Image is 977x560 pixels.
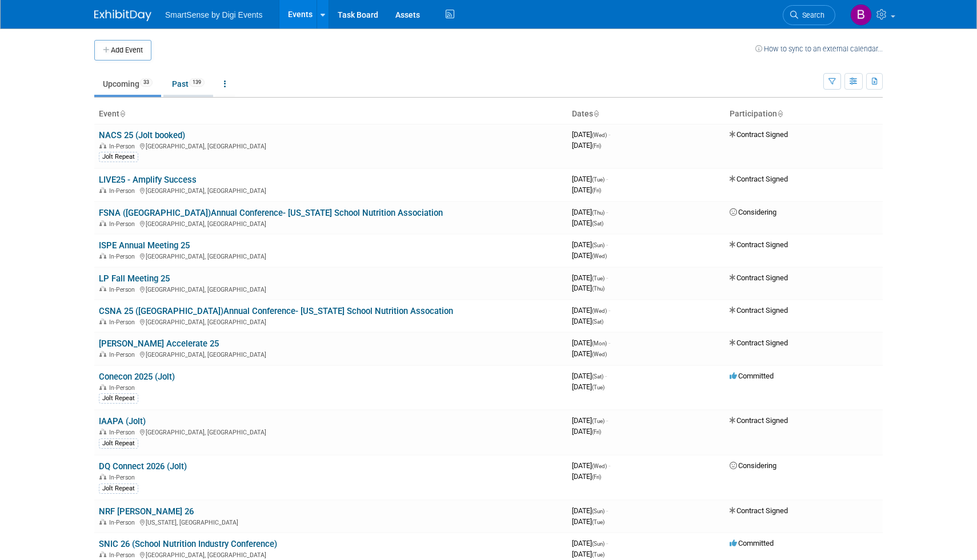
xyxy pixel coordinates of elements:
[592,373,603,380] span: (Sat)
[572,427,601,436] span: [DATE]
[99,429,106,434] img: In-Person Event
[572,349,607,358] span: [DATE]
[567,104,725,124] th: Dates
[109,384,138,392] span: In-Person
[730,306,788,315] span: Contract Signed
[606,273,608,282] span: -
[730,208,776,216] span: Considering
[189,78,205,87] span: 139
[572,208,608,216] span: [DATE]
[572,186,601,194] span: [DATE]
[572,550,604,558] span: [DATE]
[592,176,604,183] span: (Tue)
[94,40,151,61] button: Add Event
[99,474,106,480] img: In-Person Event
[99,384,106,390] img: In-Person Event
[592,210,604,216] span: (Thu)
[109,551,138,559] span: In-Person
[94,10,151,21] img: ExhibitDay
[606,240,608,249] span: -
[608,130,610,139] span: -
[99,141,563,150] div: [GEOGRAPHIC_DATA], [GEOGRAPHIC_DATA]
[730,130,788,139] span: Contract Signed
[605,372,607,380] span: -
[99,372,175,382] a: Conecon 2025 (Jolt)
[99,251,563,260] div: [GEOGRAPHIC_DATA], [GEOGRAPHIC_DATA]
[730,461,776,470] span: Considering
[99,551,106,557] img: In-Person Event
[592,541,604,547] span: (Sun)
[99,253,106,259] img: In-Person Event
[99,306,453,316] a: CSNA 25 ([GEOGRAPHIC_DATA])Annual Conference- [US_STATE] School Nutrition Assocation
[730,339,788,347] span: Contract Signed
[572,141,601,150] span: [DATE]
[572,339,610,347] span: [DATE]
[109,429,138,436] span: In-Person
[99,273,170,284] a: LP Fall Meeting 25
[99,438,138,449] div: Jolt Repeat
[730,273,788,282] span: Contract Signed
[606,208,608,216] span: -
[592,143,601,149] span: (Fri)
[592,253,607,259] span: (Wed)
[99,427,563,436] div: [GEOGRAPHIC_DATA], [GEOGRAPHIC_DATA]
[572,472,601,481] span: [DATE]
[730,372,774,380] span: Committed
[99,208,443,218] a: FSNA ([GEOGRAPHIC_DATA])Annual Conference- [US_STATE] School Nutrition Association
[572,251,607,260] span: [DATE]
[572,317,603,325] span: [DATE]
[592,187,601,194] span: (Fri)
[99,519,106,525] img: In-Person Event
[783,5,835,25] a: Search
[730,416,788,425] span: Contract Signed
[592,508,604,514] span: (Sun)
[163,73,213,95] a: Past139
[593,109,599,118] a: Sort by Start Date
[606,416,608,425] span: -
[592,285,604,292] span: (Thu)
[592,463,607,469] span: (Wed)
[592,220,603,227] span: (Sat)
[592,418,604,424] span: (Tue)
[99,220,106,226] img: In-Person Event
[99,317,563,326] div: [GEOGRAPHIC_DATA], [GEOGRAPHIC_DATA]
[606,506,608,515] span: -
[592,519,604,525] span: (Tue)
[109,253,138,260] span: In-Person
[608,461,610,470] span: -
[592,242,604,248] span: (Sun)
[592,551,604,558] span: (Tue)
[572,416,608,425] span: [DATE]
[99,416,146,426] a: IAAPA (Jolt)
[99,461,187,472] a: DQ Connect 2026 (Jolt)
[109,319,138,326] span: In-Person
[99,284,563,293] div: [GEOGRAPHIC_DATA], [GEOGRAPHIC_DATA]
[572,461,610,470] span: [DATE]
[606,175,608,183] span: -
[99,319,106,324] img: In-Person Event
[592,340,607,347] span: (Mon)
[99,187,106,193] img: In-Person Event
[592,384,604,390] span: (Tue)
[99,484,138,494] div: Jolt Repeat
[572,175,608,183] span: [DATE]
[99,143,106,148] img: In-Person Event
[608,306,610,315] span: -
[99,351,106,357] img: In-Person Event
[572,130,610,139] span: [DATE]
[777,109,783,118] a: Sort by Participation Type
[109,286,138,293] span: In-Person
[109,187,138,195] span: In-Person
[850,4,872,26] img: Brooke Howes
[99,240,190,251] a: ISPE Annual Meeting 25
[94,104,567,124] th: Event
[165,10,262,19] span: SmartSense by Digi Events
[572,219,603,227] span: [DATE]
[99,339,219,349] a: [PERSON_NAME] Accelerate 25
[572,517,604,526] span: [DATE]
[99,539,277,549] a: SNIC 26 (School Nutrition Industry Conference)
[99,349,563,358] div: [GEOGRAPHIC_DATA], [GEOGRAPHIC_DATA]
[109,519,138,526] span: In-Person
[94,73,161,95] a: Upcoming33
[140,78,153,87] span: 33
